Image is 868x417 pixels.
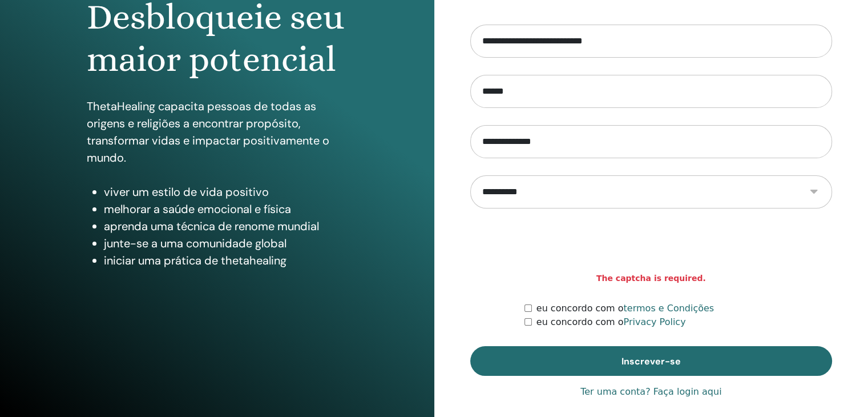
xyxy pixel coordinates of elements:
[536,315,686,329] label: eu concordo com o
[104,218,348,235] li: aprenda uma técnica de renome mundial
[104,235,348,252] li: junte-se a uma comunidade global
[104,201,348,218] li: melhorar a saúde emocional e física
[580,385,721,399] a: Ter uma conta? Faça login aqui
[536,302,714,315] label: eu concordo com o
[623,316,685,327] a: Privacy Policy
[470,346,833,376] button: Inscrever-se
[623,303,714,314] a: termos e Condições
[596,272,706,284] strong: The captcha is required.
[87,98,348,166] p: ThetaHealing capacita pessoas de todas as origens e religiões a encontrar propósito, transformar ...
[104,183,348,201] li: viver um estilo de vida positivo
[621,355,681,367] span: Inscrever-se
[564,226,738,270] iframe: reCAPTCHA
[104,252,348,269] li: iniciar uma prática de thetahealing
